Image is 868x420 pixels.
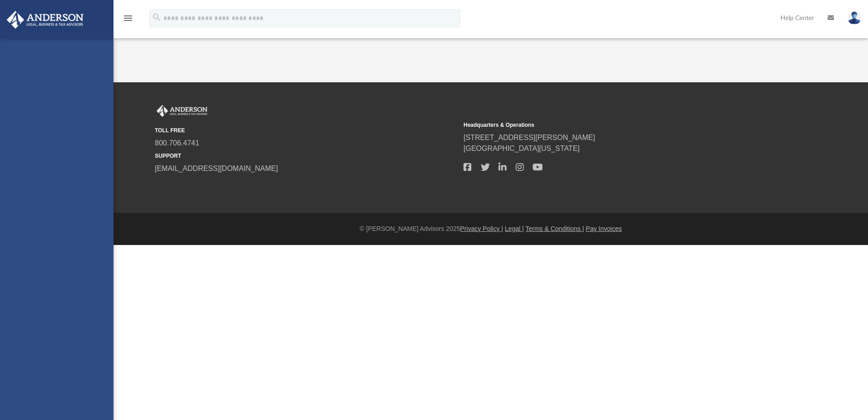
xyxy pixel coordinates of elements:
img: Anderson Advisors Platinum Portal [155,105,209,117]
a: Pay Invoices [586,225,621,232]
a: [GEOGRAPHIC_DATA][US_STATE] [464,145,580,152]
small: SUPPORT [155,152,457,160]
a: [EMAIL_ADDRESS][DOMAIN_NAME] [155,165,278,172]
i: menu [123,13,133,24]
a: Privacy Policy | [460,225,503,232]
img: Anderson Advisors Platinum Portal [4,11,86,29]
a: Terms & Conditions | [526,225,584,232]
a: 800.706.4741 [155,139,199,147]
img: User Pic [848,11,861,25]
a: Legal | [505,225,524,232]
a: [STREET_ADDRESS][PERSON_NAME] [464,134,595,141]
div: © [PERSON_NAME] Advisors 2025 [113,224,868,234]
a: menu [123,17,133,24]
small: TOLL FREE [155,126,457,135]
i: search [152,12,162,22]
small: Headquarters & Operations [464,121,766,129]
